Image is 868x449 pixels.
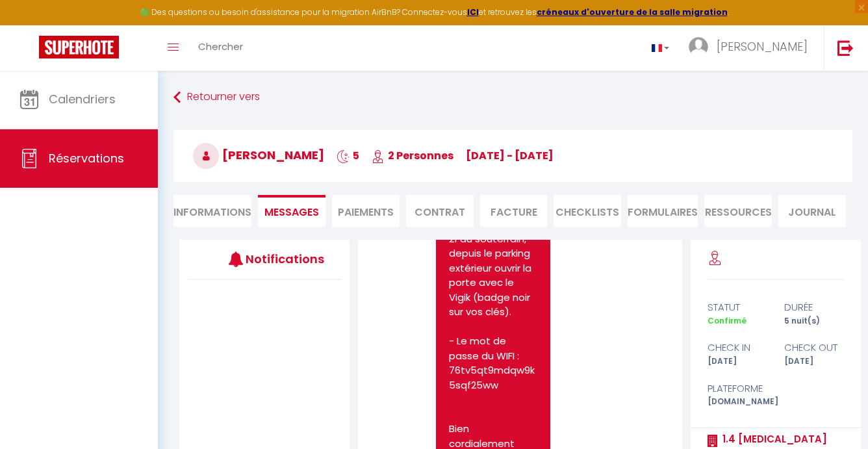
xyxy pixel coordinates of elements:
[467,6,479,18] a: ICI
[264,205,319,220] span: Messages
[173,195,251,227] li: Informations
[188,25,253,71] a: Chercher
[466,148,554,163] span: [DATE] - [DATE]
[49,150,124,166] span: Réservations
[717,38,808,55] span: [PERSON_NAME]
[628,195,698,227] li: FORMULAIRES
[198,40,243,53] span: Chercher
[776,340,852,355] div: check out
[49,91,116,107] span: Calendriers
[173,86,852,109] a: Retourner vers
[699,381,776,396] div: Plateforme
[193,147,324,163] span: [PERSON_NAME]
[39,36,119,58] img: Super Booking
[372,148,453,163] span: 2 Personnes
[699,340,776,355] div: check in
[689,37,708,57] img: ...
[699,355,776,368] div: [DATE]
[246,244,309,274] h3: Notifications
[699,396,776,408] div: [DOMAIN_NAME]
[337,148,359,163] span: 5
[778,195,846,227] li: Journal
[554,195,621,227] li: CHECKLISTS
[480,195,548,227] li: Facture
[406,195,474,227] li: Contrat
[704,195,772,227] li: Ressources
[837,40,854,56] img: logout
[776,300,852,315] div: durée
[708,315,747,326] span: Confirmé
[776,315,852,327] div: 5 nuit(s)
[537,6,728,18] a: créneaux d'ouverture de la salle migration
[776,355,852,368] div: [DATE]
[332,195,400,227] li: Paiements
[699,300,776,315] div: statut
[10,5,49,44] button: Ouvrir le widget de chat LiveChat
[679,25,824,71] a: ... [PERSON_NAME]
